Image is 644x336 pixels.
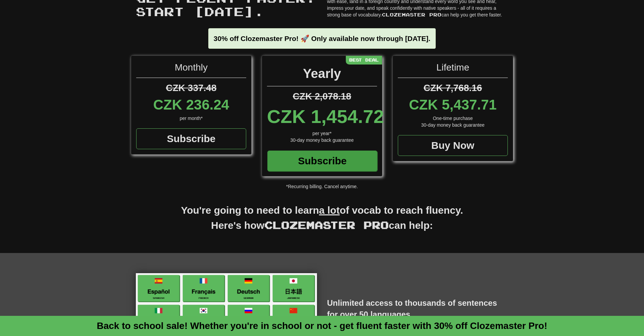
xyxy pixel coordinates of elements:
a: Subscribe [267,150,377,171]
span: CZK 337.48 [166,83,217,93]
div: 30-day money back guarantee [398,122,508,128]
span: CZK 7,768.16 [424,83,482,93]
span: CZK 2,078.18 [293,91,351,101]
strong: 30% off Clozemaster Pro! 🚀 Only available now through [DATE]. [214,35,430,42]
h2: You're going to need to learn of vocab to reach fluency. Here's how can help: [131,203,513,240]
a: Buy Now [398,135,508,156]
div: Yearly [267,64,377,86]
div: CZK 1,454.72 [267,103,377,130]
div: Monthly [136,61,246,78]
u: a lot [319,205,340,216]
div: per year* [267,130,377,137]
div: CZK 5,437.71 [398,95,508,115]
a: Back to school sale! Whether you're in school or not - get fluent faster with 30% off Clozemaster... [97,321,547,331]
div: per month* [136,115,246,122]
div: Lifetime [398,61,508,78]
a: Subscribe [136,128,246,149]
div: 30-day money back guarantee [267,137,377,143]
div: One-time purchase [398,115,508,122]
div: Best Deal [346,56,382,64]
div: CZK 236.24 [136,95,246,115]
div: Subscribe [267,151,377,171]
strong: Unlimited access to thousands of sentences for over 50 languages. [327,298,497,319]
span: Clozemaster Pro [382,12,441,17]
span: Clozemaster Pro [264,219,389,231]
